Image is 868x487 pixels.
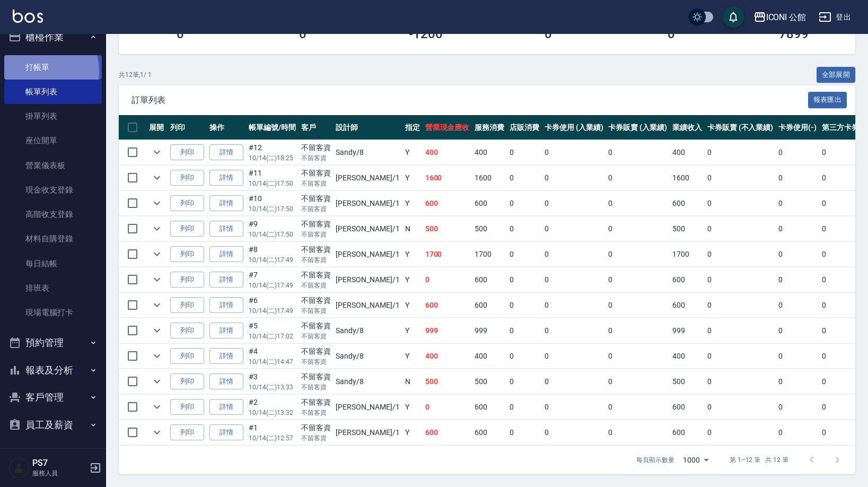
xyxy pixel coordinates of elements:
[705,318,776,343] td: 0
[249,153,296,163] p: 10/14 (二) 18:25
[402,191,423,216] td: Y
[209,399,243,415] a: 詳情
[209,272,243,288] a: 詳情
[4,251,102,276] a: 每日結帳
[4,300,102,325] a: 現場電腦打卡
[246,267,299,292] td: #7
[170,272,204,288] button: 列印
[507,344,542,369] td: 0
[4,329,102,356] button: 預約管理
[507,395,542,420] td: 0
[402,293,423,318] td: Y
[542,293,606,318] td: 0
[472,191,507,216] td: 600
[149,272,165,288] button: expand row
[32,468,86,478] p: 服務人員
[4,411,102,439] button: 員工及薪資
[4,178,102,202] a: 現金收支登錄
[402,140,423,165] td: Y
[249,255,296,265] p: 10/14 (二) 17:49
[301,281,331,290] p: 不留客資
[817,67,856,83] button: 全部展開
[776,115,819,140] th: 卡券使用(-)
[4,128,102,153] a: 座位開單
[776,318,819,343] td: 0
[472,267,507,292] td: 600
[507,293,542,318] td: 0
[333,369,402,394] td: Sandy /8
[606,344,670,369] td: 0
[507,191,542,216] td: 0
[301,255,331,265] p: 不留客資
[209,170,243,186] a: 詳情
[4,153,102,178] a: 營業儀表板
[402,420,423,445] td: Y
[131,95,808,106] span: 訂單列表
[170,348,204,364] button: 列印
[4,202,102,227] a: 高階收支登錄
[402,267,423,292] td: Y
[636,455,674,465] p: 每頁顯示數量
[507,242,542,267] td: 0
[209,373,243,390] a: 詳情
[170,323,204,339] button: 列印
[207,115,246,140] th: 操作
[170,170,204,186] button: 列印
[606,140,670,165] td: 0
[333,318,402,343] td: Sandy /8
[542,191,606,216] td: 0
[705,242,776,267] td: 0
[333,140,402,165] td: Sandy /8
[670,216,705,241] td: 500
[301,408,331,418] p: 不留客資
[472,216,507,241] td: 500
[606,267,670,292] td: 0
[472,115,507,140] th: 服務消費
[542,267,606,292] td: 0
[670,166,705,190] td: 1600
[246,115,299,140] th: 帳單編號/時間
[149,246,165,262] button: expand row
[168,115,207,140] th: 列印
[301,433,331,443] p: 不留客資
[4,276,102,300] a: 排班表
[423,369,472,394] td: 500
[472,140,507,165] td: 400
[32,458,86,468] h5: PS7
[149,399,165,415] button: expand row
[606,293,670,318] td: 0
[301,332,331,341] p: 不留客資
[507,166,542,190] td: 0
[249,281,296,290] p: 10/14 (二) 17:49
[149,373,165,389] button: expand row
[776,344,819,369] td: 0
[705,115,776,140] th: 卡券販賣 (不入業績)
[705,344,776,369] td: 0
[249,382,296,392] p: 10/14 (二) 13:33
[301,346,331,357] div: 不留客資
[507,420,542,445] td: 0
[507,267,542,292] td: 0
[249,204,296,214] p: 10/14 (二) 17:50
[246,191,299,216] td: #10
[507,318,542,343] td: 0
[209,221,243,237] a: 詳情
[808,94,847,105] a: 報表匯出
[170,399,204,415] button: 列印
[766,11,806,24] div: ICONI 公館
[705,395,776,420] td: 0
[301,357,331,367] p: 不留客資
[423,293,472,318] td: 600
[209,195,243,212] a: 詳情
[472,318,507,343] td: 999
[423,242,472,267] td: 1700
[4,80,102,104] a: 帳單列表
[301,397,331,408] div: 不留客資
[776,420,819,445] td: 0
[705,267,776,292] td: 0
[776,267,819,292] td: 0
[507,216,542,241] td: 0
[507,140,542,165] td: 0
[333,216,402,241] td: [PERSON_NAME] /1
[209,246,243,263] a: 詳情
